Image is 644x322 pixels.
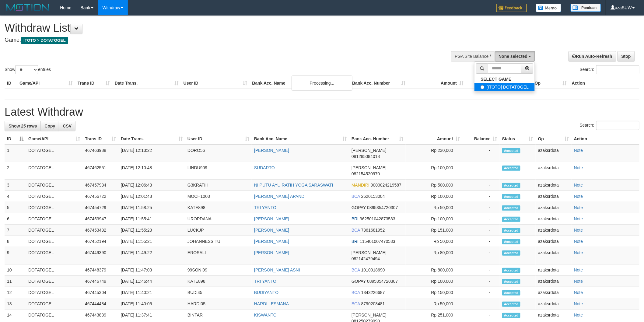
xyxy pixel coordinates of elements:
[254,228,289,233] a: [PERSON_NAME]
[112,78,181,89] th: Date Trans.
[118,191,185,202] td: [DATE] 12:01:43
[5,133,26,145] th: ID: activate to sort column descending
[462,225,500,236] td: -
[26,298,82,310] td: DOTATOGEL
[574,165,583,170] a: Note
[408,78,466,89] th: Amount
[502,183,520,188] span: Accepted
[118,202,185,213] td: [DATE] 11:58:25
[292,75,352,91] div: Processing...
[502,302,520,307] span: Accepted
[254,250,289,255] a: [PERSON_NAME]
[82,225,118,236] td: 467453432
[352,250,387,255] span: [PERSON_NAME]
[502,217,520,222] span: Accepted
[5,78,17,89] th: ID
[596,65,639,74] input: Search:
[254,268,300,272] a: [PERSON_NAME] ASNI
[185,213,252,225] td: UROPDANA
[618,51,635,61] a: Stop
[502,268,520,273] span: Accepted
[26,202,82,213] td: DOTATOGEL
[367,205,398,210] span: Copy 0895354720307 to clipboard
[352,268,360,272] span: BCA
[481,85,485,89] input: [ITOTO] DOTATOGEL
[254,279,276,284] a: TRI YANTO
[254,216,289,221] a: [PERSON_NAME]
[481,77,511,82] b: SELECT GAME
[252,133,349,145] th: Bank Acc. Name: activate to sort column ascending
[352,313,387,317] span: [PERSON_NAME]
[406,162,462,180] td: Rp 100,000
[185,264,252,276] td: 99SONI99
[59,121,75,131] a: CSV
[406,133,462,145] th: Amount: activate to sort column ascending
[406,287,462,298] td: Rp 150,000
[574,250,583,255] a: Note
[185,202,252,213] td: KATE898
[361,268,385,272] span: Copy 1010918690 to clipboard
[574,268,583,272] a: Note
[462,145,500,162] td: -
[536,133,572,145] th: Op: activate to sort column ascending
[352,290,360,295] span: BCA
[462,276,500,287] td: -
[26,247,82,264] td: DOTATOGEL
[406,180,462,191] td: Rp 500,000
[569,78,639,89] th: Action
[406,236,462,247] td: Rp 50,000
[118,276,185,287] td: [DATE] 11:46:44
[406,247,462,264] td: Rp 80,000
[352,279,366,284] span: GOPAY
[352,256,380,261] span: Copy 082142479494 to clipboard
[406,225,462,236] td: Rp 151,000
[406,264,462,276] td: Rp 800,000
[500,133,536,145] th: Status: activate to sort column ascending
[451,51,495,61] div: PGA Site Balance /
[5,236,26,247] td: 8
[502,250,520,256] span: Accepted
[536,264,572,276] td: azaksrdota
[185,298,252,310] td: HARDI05
[502,205,520,211] span: Accepted
[5,213,26,225] td: 6
[536,225,572,236] td: azaksrdota
[352,148,387,153] span: [PERSON_NAME]
[5,191,26,202] td: 4
[254,194,306,199] a: [PERSON_NAME] APANDI
[536,236,572,247] td: azaksrdota
[496,4,527,12] img: Feedback.jpg
[536,145,572,162] td: azaksrdota
[26,191,82,202] td: DOTATOGEL
[574,239,583,244] a: Note
[5,180,26,191] td: 3
[5,22,423,34] h1: Withdraw List
[26,236,82,247] td: DOTATOGEL
[82,191,118,202] td: 467456722
[574,228,583,233] a: Note
[82,162,118,180] td: 467462551
[26,213,82,225] td: DOTATOGEL
[536,162,572,180] td: azaksrdota
[254,313,277,317] a: KISWANTO
[9,124,37,128] span: Show 25 rows
[502,166,520,171] span: Accepted
[406,298,462,310] td: Rp 50,000
[462,213,500,225] td: -
[536,213,572,225] td: azaksrdota
[118,180,185,191] td: [DATE] 12:06:43
[185,276,252,287] td: KATE898
[406,213,462,225] td: Rp 100,000
[82,236,118,247] td: 467452194
[118,145,185,162] td: [DATE] 12:13:22
[360,216,395,221] span: Copy 362501042873533 to clipboard
[40,121,59,131] a: Copy
[574,301,583,306] a: Note
[352,171,380,176] span: Copy 082154520970 to clipboard
[26,180,82,191] td: DOTATOGEL
[349,133,406,145] th: Bank Acc. Number: activate to sort column ascending
[502,313,520,318] span: Accepted
[185,225,252,236] td: LUCKJP
[254,239,289,244] a: [PERSON_NAME]
[536,202,572,213] td: azaksrdota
